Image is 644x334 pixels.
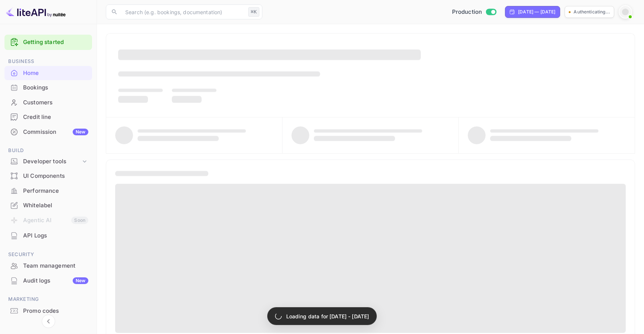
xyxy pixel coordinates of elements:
[4,81,92,94] a: Bookings
[4,169,92,183] a: UI Components
[574,9,610,15] p: Authenticating...
[73,277,88,284] div: New
[4,95,92,110] div: Customers
[4,274,92,288] div: Audit logsNew
[4,250,92,259] span: Security
[4,110,92,125] div: Credit line
[42,315,55,328] button: Collapse navigation
[4,81,92,95] div: Bookings
[23,98,88,107] div: Customers
[4,110,92,124] a: Credit line
[23,128,88,136] div: Commission
[6,6,66,18] img: LiteAPI logo
[4,66,92,80] a: Home
[4,57,92,66] span: Business
[4,198,92,212] a: Whitelabel
[449,8,499,16] div: Switch to Sandbox mode
[23,83,88,92] div: Bookings
[4,125,92,139] a: CommissionNew
[4,274,92,287] a: Audit logsNew
[4,155,92,168] div: Developer tools
[23,262,88,270] div: Team management
[4,259,92,273] div: Team management
[4,184,92,198] div: Performance
[4,229,92,242] a: API Logs
[286,312,369,320] p: Loading data for [DATE] - [DATE]
[4,259,92,272] a: Team management
[4,184,92,198] a: Performance
[23,38,88,47] a: Getting started
[4,146,92,155] span: Build
[23,157,81,166] div: Developer tools
[121,4,245,19] input: Search (e.g. bookings, documentation)
[452,8,482,16] span: Production
[73,129,88,135] div: New
[23,172,88,180] div: UI Components
[4,304,92,318] a: Promo codes
[4,304,92,318] div: Promo codes
[23,113,88,122] div: Credit line
[4,95,92,109] a: Customers
[4,169,92,183] div: UI Components
[248,7,259,17] div: ⌘K
[23,277,88,285] div: Audit logs
[4,198,92,213] div: Whitelabel
[23,187,88,195] div: Performance
[23,201,88,210] div: Whitelabel
[4,229,92,243] div: API Logs
[4,125,92,139] div: CommissionNew
[4,35,92,50] div: Getting started
[518,9,555,15] div: [DATE] — [DATE]
[23,231,88,240] div: API Logs
[23,307,88,315] div: Promo codes
[23,69,88,78] div: Home
[4,66,92,81] div: Home
[4,295,92,303] span: Marketing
